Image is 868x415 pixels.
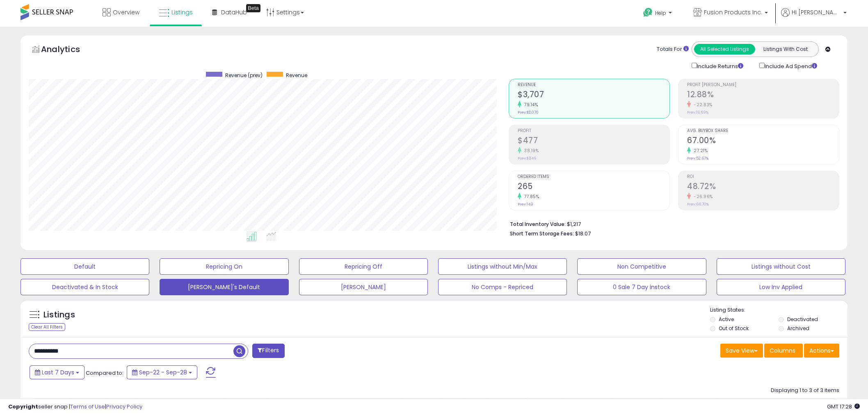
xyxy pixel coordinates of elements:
[286,72,307,79] span: Revenue
[753,61,830,71] div: Include Ad Spend
[21,258,149,275] button: Default
[21,279,149,295] button: Deactivated & In Stock
[221,8,247,16] span: DataHub
[518,175,669,179] span: Ordered Items
[521,148,539,154] small: 38.19%
[86,369,123,377] span: Compared to:
[246,4,260,12] div: Tooltip anchor
[518,83,669,87] span: Revenue
[719,316,734,323] label: Active
[521,194,539,200] small: 77.85%
[804,344,839,358] button: Actions
[687,136,839,147] h2: 67.00%
[694,44,755,55] button: All Selected Listings
[43,309,75,321] h5: Listings
[8,403,142,411] div: seller snap | |
[252,344,284,358] button: Filters
[577,258,706,275] button: Non Competitive
[792,8,841,16] span: Hi [PERSON_NAME]
[720,344,763,358] button: Save View
[764,344,803,358] button: Columns
[518,156,536,161] small: Prev: $346
[687,175,839,179] span: ROI
[691,102,713,108] small: -22.83%
[710,306,847,314] p: Listing States:
[518,90,669,101] h2: $3,707
[575,230,591,237] span: $18.07
[771,387,839,394] div: Displaying 1 to 3 of 3 items
[518,136,669,147] h2: $477
[827,403,860,410] span: 2025-10-7 17:28 GMT
[438,279,567,295] button: No Comps - Repriced
[719,325,749,332] label: Out of Stock
[127,365,197,379] button: Sep-22 - Sep-28
[225,72,263,79] span: Revenue (prev)
[577,279,706,295] button: 0 Sale 7 Day instock
[518,182,669,193] h2: 265
[518,129,669,133] span: Profit
[518,110,539,115] small: Prev: $2,070
[160,279,288,295] button: [PERSON_NAME]'s Default
[717,258,845,275] button: Listings without Cost
[113,8,139,16] span: Overview
[521,102,538,108] small: 79.14%
[657,46,689,53] div: Totals For
[160,258,288,275] button: Repricing On
[8,403,38,410] strong: Copyright
[299,258,428,275] button: Repricing Off
[687,129,839,133] span: Avg. Buybox Share
[781,8,847,27] a: Hi [PERSON_NAME]
[510,230,574,237] b: Short Term Storage Fees:
[787,325,809,332] label: Archived
[643,7,653,18] i: Get Help
[106,403,142,410] a: Privacy Policy
[687,110,708,115] small: Prev: 16.69%
[139,368,187,376] span: Sep-22 - Sep-28
[687,182,839,193] h2: 48.72%
[438,258,567,275] button: Listings without Min/Max
[755,44,816,55] button: Listings With Cost
[687,156,708,161] small: Prev: 52.67%
[510,221,566,228] b: Total Inventory Value:
[510,219,833,228] li: $1,217
[704,8,762,16] span: Fusion Products Inc.
[685,61,753,71] div: Include Returns
[30,365,85,379] button: Last 7 Days
[171,8,193,16] span: Listings
[41,43,96,57] h5: Analytics
[655,9,666,16] span: Help
[637,1,680,27] a: Help
[687,202,709,207] small: Prev: 66.70%
[691,148,708,154] small: 27.21%
[687,83,839,87] span: Profit [PERSON_NAME]
[691,194,713,200] small: -26.96%
[70,403,105,410] a: Terms of Use
[518,202,533,207] small: Prev: 149
[717,279,845,295] button: Low Inv Applied
[787,316,818,323] label: Deactivated
[687,90,839,101] h2: 12.88%
[299,279,428,295] button: [PERSON_NAME]
[770,347,795,355] span: Columns
[29,323,65,331] div: Clear All Filters
[42,368,74,376] span: Last 7 Days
